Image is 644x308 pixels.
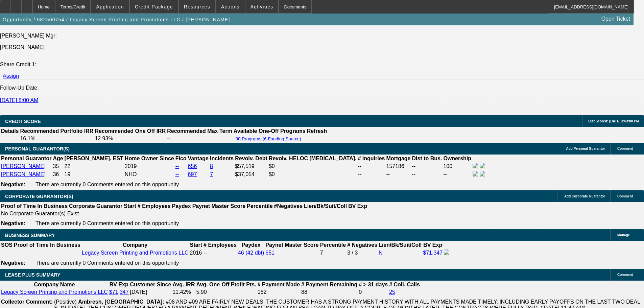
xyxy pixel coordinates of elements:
td: 157186 [386,163,411,170]
a: $71,347 [109,289,129,295]
span: -- [204,250,207,256]
b: Vantage [188,156,209,161]
b: Dist to Bus. [412,156,442,161]
b: [PERSON_NAME]. EST [65,156,123,161]
button: Actions [216,0,245,13]
b: Paynet Master Score [192,203,245,209]
td: -- [412,163,443,170]
span: Manage [617,233,630,237]
b: Percentile [247,203,272,209]
a: Legacy Screen Printing and Promotions LLC [1,289,108,295]
span: Opportunity / 082500754 / Legacy Screen Printing and Promotions LLC / [PERSON_NAME] [3,17,230,22]
td: -- [357,163,385,170]
b: # Employees [204,242,237,248]
span: BUSINESS SUMMARY [5,233,55,238]
td: 2016 [190,249,202,257]
span: There are currently 0 Comments entered on this opportunity [35,220,179,226]
td: 16.1% [20,135,94,142]
b: Corporate Guarantor [69,203,122,209]
b: Ownership [443,156,471,161]
div: 7 [320,250,346,256]
td: NHO [124,171,174,178]
button: Resources [179,0,215,13]
a: [PERSON_NAME] [1,163,46,169]
a: 25 [389,289,395,295]
th: Recommended Max Term [167,128,233,135]
b: Fico [175,156,187,161]
span: There are currently 0 Comments entered on this opportunity [35,260,179,266]
span: 2019 [125,163,137,169]
b: # Payment Remaining [301,282,357,287]
a: Assign [3,73,19,79]
a: -- [175,163,179,169]
button: 30 Programs (6 Funding Source) [234,136,303,142]
b: Avg. One-Off Ptofit Pts. [196,282,256,287]
b: # Inquiries [358,156,385,161]
a: Open Ticket [599,13,633,25]
td: -- [386,171,411,178]
td: -- [412,171,443,178]
td: -- [167,135,233,142]
img: linkedin-icon.png [480,163,485,168]
th: Proof of Time In Business [1,203,68,210]
b: #Negatives [274,203,303,209]
td: 19 [64,171,124,178]
b: BV Exp [348,203,367,209]
a: 656 [188,163,197,169]
b: Age [53,156,63,161]
span: Comment [617,273,633,277]
a: N [379,250,383,256]
th: Refresh [307,128,328,135]
th: Details [1,128,19,135]
td: $57,519 [235,163,268,170]
th: Recommended One Off IRR [94,128,166,135]
a: [PERSON_NAME] [1,171,46,177]
a: Legacy Screen Printing and Promotions LLC [82,250,189,256]
b: Paydex [172,203,191,209]
b: Paynet Master Score [265,242,318,248]
b: Lien/Bk/Suit/Coll [379,242,422,248]
td: [DATE] [130,289,172,295]
b: Mortgage [386,156,411,161]
span: Actions [221,4,240,9]
td: 100 [443,163,472,170]
b: # > 31 days [359,282,388,287]
b: # Payment Made [258,282,300,287]
div: 3 / 3 [347,250,377,256]
td: 11.42% [172,289,195,295]
b: Start [124,203,136,209]
td: 88 [301,289,358,295]
a: 8 [210,163,213,169]
img: linkedin-icon.png [480,171,485,176]
button: Application [91,0,129,13]
td: 22 [64,163,124,170]
a: 7 [210,171,213,177]
span: Application [96,4,124,9]
span: Last Scored: [DATE] 3:03:08 PM [588,119,639,123]
b: # Coll. Calls [389,282,420,287]
span: Comment [617,147,633,150]
th: Available One-Off Programs [233,128,306,135]
span: Activities [251,4,273,9]
span: (Positive) [54,299,77,305]
b: Avg. IRR [172,282,195,287]
td: -- [357,171,385,178]
b: # Employees [138,203,171,209]
th: SOS [1,242,13,248]
b: BV Exp [423,242,442,248]
span: Resources [184,4,210,9]
td: 35 [52,163,63,170]
span: Add Corporate Guarantor [564,194,605,198]
td: $0 [268,171,357,178]
b: Personal Guarantor [1,156,51,161]
b: Company Name [34,282,75,287]
b: Customer Since [130,282,171,287]
b: Revolv. Debt [235,156,267,161]
td: 36 [52,171,63,178]
img: facebook-icon.png [473,163,478,168]
img: facebook-icon.png [444,250,449,255]
td: No Corporate Guarantor(s) Exist [1,210,370,217]
td: 12.93% [94,135,166,142]
button: Credit Package [130,0,178,13]
b: Negative: [1,260,25,266]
